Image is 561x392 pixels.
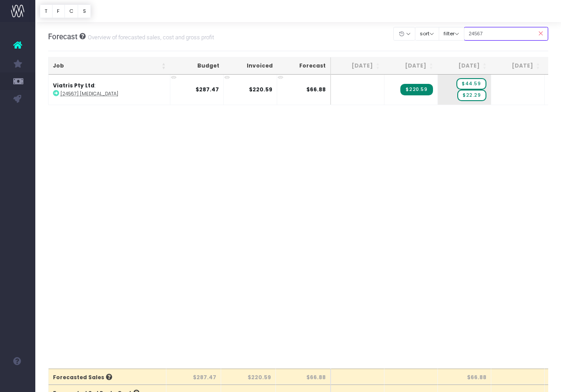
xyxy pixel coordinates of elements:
td: : [49,75,170,105]
button: T [40,4,53,18]
span: Streamtime Invoice: 71919 – [24567] Clozaril [400,84,433,95]
th: Jul 25: activate to sort column ascending [384,57,438,75]
th: Forecast [277,57,331,75]
th: $220.59 [221,369,276,384]
input: Search... [464,27,549,41]
th: Aug 25: activate to sort column ascending [438,57,491,75]
button: filter [439,27,464,41]
button: F [52,4,65,18]
th: Sep 25: activate to sort column ascending [491,57,545,75]
th: $287.47 [166,369,221,384]
strong: $220.59 [249,86,272,93]
span: Forecasted Sales [53,373,112,381]
img: images/default_profile_image.png [11,374,24,388]
span: wayahead Sales Forecast Item [457,90,486,101]
button: C [64,4,79,18]
span: $66.88 [306,86,326,94]
button: S [78,4,91,18]
strong: $287.47 [196,86,219,93]
small: Overview of forecasted sales, cost and gross profit [86,32,214,41]
abbr: [24567] Clozaril [60,90,118,97]
th: Budget [170,57,224,75]
span: wayahead Sales Forecast Item [456,78,486,90]
th: Invoiced [224,57,277,75]
div: Vertical button group [40,4,91,18]
button: sort [415,27,439,41]
th: Job: activate to sort column ascending [49,57,170,75]
th: $66.88 [438,369,491,384]
strong: Viatris Pty Ltd [53,82,94,89]
th: Jun 25: activate to sort column ascending [331,57,384,75]
span: Forecast [48,32,78,41]
th: $66.88 [276,369,331,384]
